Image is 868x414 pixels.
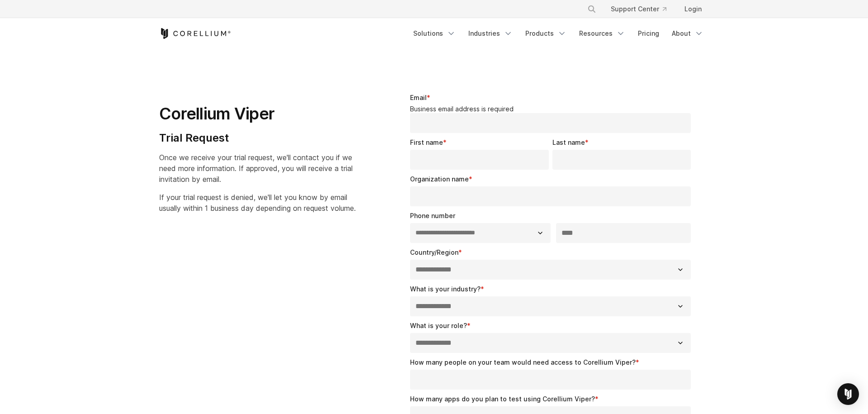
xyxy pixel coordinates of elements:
[410,105,694,113] legend: Business email address is required
[159,104,356,124] h1: Corellium Viper
[159,153,353,184] span: Once we receive your trial request, we'll contact you if we need more information. If approved, y...
[632,25,665,42] a: Pricing
[159,193,356,213] span: If your trial request is denied, we'll let you know by email usually within 1 business day depend...
[410,175,469,183] span: Organization name
[408,25,709,42] div: Navigation Menu
[410,285,481,293] span: What is your industry?
[574,25,631,42] a: Resources
[677,1,709,17] a: Login
[410,138,443,146] span: First name
[408,25,461,42] a: Solutions
[410,358,636,366] span: How many people on your team would need access to Corellium Viper?
[576,1,709,17] div: Navigation Menu
[410,212,455,219] span: Phone number
[410,322,467,329] span: What is your role?
[666,25,709,42] a: About
[159,28,231,39] a: Corellium Home
[410,94,427,101] span: Email
[520,25,572,42] a: Products
[410,395,595,403] span: How many apps do you plan to test using Corellium Viper?
[837,383,859,405] div: Open Intercom Messenger
[604,1,674,17] a: Support Center
[463,25,518,42] a: Industries
[159,131,356,145] h4: Trial Request
[552,138,585,146] span: Last name
[410,248,458,256] span: Country/Region
[584,1,600,17] button: Search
